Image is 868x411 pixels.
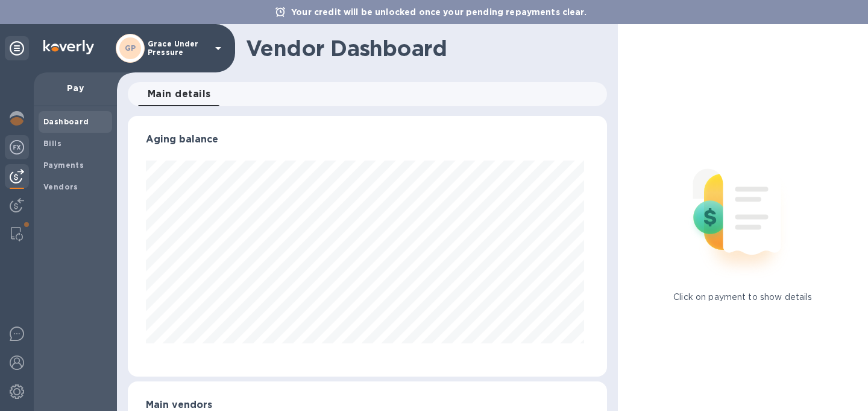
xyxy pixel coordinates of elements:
h3: Main vendors [146,400,589,411]
b: Your credit will be unlocked once your pending repayments clear. [291,7,587,17]
p: Pay [43,82,107,94]
img: Foreign exchange [10,140,24,155]
h1: Vendor Dashboard [246,36,599,61]
b: Dashboard [43,117,89,126]
b: Bills [43,139,61,148]
div: Unpin categories [5,36,29,60]
b: Vendors [43,182,78,191]
b: Payments [43,161,84,170]
span: Main details [148,86,211,103]
iframe: Chat Widget [598,19,868,411]
img: Logo [43,40,94,54]
p: Grace Under Pressure [148,40,208,57]
b: GP [125,43,136,53]
h3: Aging balance [146,134,589,145]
